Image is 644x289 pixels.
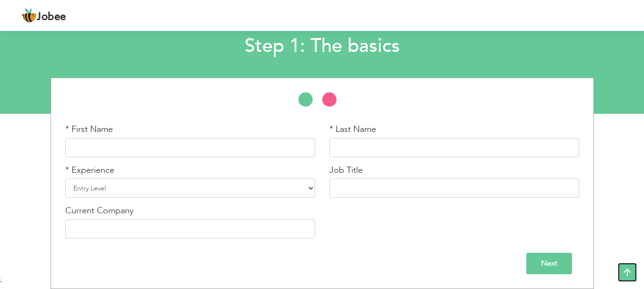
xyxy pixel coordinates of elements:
[65,205,133,217] label: Current Company
[37,12,66,22] span: Jobee
[21,8,37,23] img: jobee.io
[526,253,572,274] input: Next
[65,164,114,177] label: * Experience
[329,123,376,136] label: * Last Name
[329,164,363,177] label: Job Title
[65,123,113,136] label: * First Name
[88,34,556,59] h2: Step 1: The basics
